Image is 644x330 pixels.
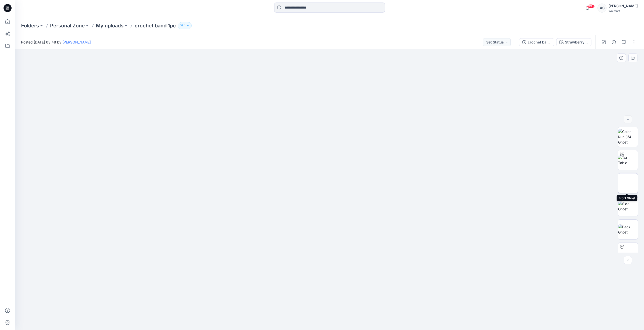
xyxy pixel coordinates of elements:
[609,9,638,13] div: Walmart
[62,40,91,44] a: [PERSON_NAME]
[610,38,618,46] button: Details
[618,129,638,145] img: Color Run 3/4 Ghost
[556,38,591,46] button: Strawberry Stripe 3
[135,22,176,29] p: crochet band 1pc
[21,39,91,45] span: Posted [DATE] 03:48 by
[21,22,39,29] a: Folders
[618,201,638,212] img: Side Ghost
[178,22,192,29] button: 1
[565,39,588,45] div: Strawberry Stripe 3
[618,243,638,262] img: crochet band 1pc Strawberry Stripe 3
[96,22,124,29] a: My uploads
[184,23,185,28] p: 1
[618,224,638,235] img: Back Ghost
[50,22,85,29] a: Personal Zone
[528,39,551,45] div: crochet band 1pc
[609,3,638,9] div: [PERSON_NAME]
[597,4,607,13] div: AS
[618,155,638,165] img: Turn Table
[519,38,554,46] button: crochet band 1pc
[587,4,595,8] span: 99+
